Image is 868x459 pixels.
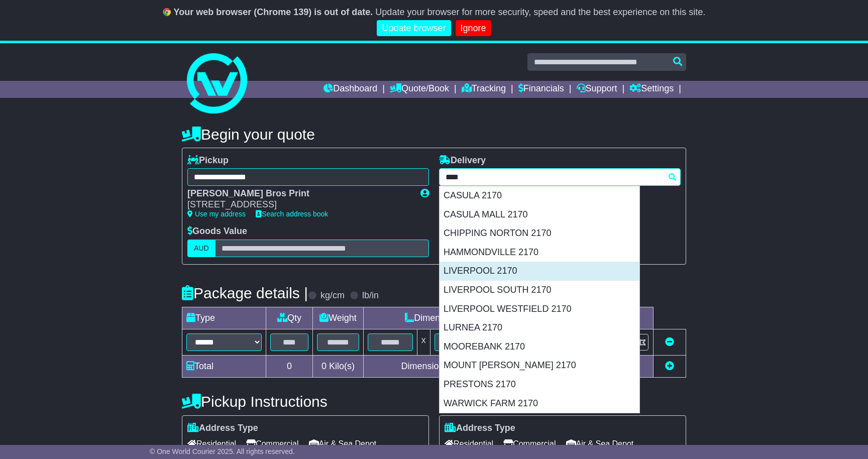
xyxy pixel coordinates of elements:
h4: Begin your quote [182,126,686,143]
td: Dimensions (L x W x H) [363,307,550,329]
a: Financials [518,81,564,98]
a: Quote/Book [390,81,449,98]
div: MOUNT [PERSON_NAME] 2170 [440,356,639,375]
typeahead: Please provide city [439,168,681,186]
label: kg/cm [320,290,345,301]
td: 0 [266,355,313,377]
label: Goods Value [187,226,247,237]
a: Settings [629,81,674,98]
h4: Pickup Instructions [182,393,429,410]
a: Dashboard [323,81,377,98]
div: LIVERPOOL WESTFIELD 2170 [440,300,639,319]
div: HAMMONDVILLE 2170 [440,243,639,262]
span: Commercial [503,436,556,451]
div: [STREET_ADDRESS] [187,199,410,210]
td: Dimensions in Centimetre(s) [363,355,550,377]
div: CASULA 2170 [440,186,639,205]
span: 0 [321,361,327,371]
span: © One World Courier 2025. All rights reserved. [150,447,295,455]
span: Air & Sea Depot [309,436,377,451]
a: Remove this item [665,337,674,347]
td: Qty [266,307,313,329]
a: Ignore [456,20,491,37]
label: Delivery [439,155,486,166]
b: Your web browser (Chrome 139) is out of date. [174,7,373,17]
span: Residential [187,436,236,451]
div: LURNEA 2170 [440,318,639,337]
div: [PERSON_NAME] Bros Print [187,188,410,199]
td: Weight [313,307,364,329]
label: AUD [187,240,215,257]
a: Search address book [256,210,328,218]
td: Kilo(s) [313,355,364,377]
a: Add new item [665,361,674,371]
h4: Package details | [182,285,308,301]
div: MOOREBANK 2170 [440,337,639,357]
a: Support [577,81,617,98]
div: LIVERPOOL 2170 [440,262,639,281]
span: Air & Sea Depot [566,436,634,451]
label: Address Type [187,423,258,434]
div: LIVERPOOL SOUTH 2170 [440,281,639,300]
td: Type [182,307,266,329]
label: Address Type [445,423,515,434]
div: CHIPPING NORTON 2170 [440,224,639,243]
span: Commercial [246,436,298,451]
a: Tracking [462,81,506,98]
div: CASULA MALL 2170 [440,205,639,224]
span: Update your browser for more security, speed and the best experience on this site. [375,7,705,17]
td: Total [182,355,266,377]
span: Residential [445,436,493,451]
label: Pickup [187,155,229,166]
div: WARWICK FARM 2170 [440,394,639,413]
a: Update browser [377,20,451,37]
label: lb/in [362,290,379,301]
a: Use my address [187,210,246,218]
div: PRESTONS 2170 [440,375,639,394]
td: x [417,329,430,355]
